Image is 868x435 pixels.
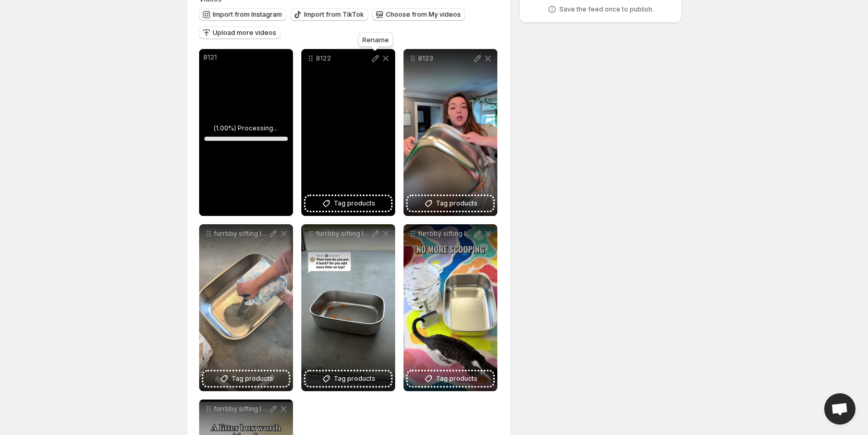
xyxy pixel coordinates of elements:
[304,10,364,19] span: Import from TikTok
[301,224,395,391] div: furrbby sifting litter box for regular clumping litter-3Tag products
[199,224,293,391] div: furrbby sifting litter box for regular clumping litter-4Tag products
[334,198,375,209] span: Tag products
[408,196,493,211] button: Tag products
[199,27,280,39] button: Upload more videos
[824,393,855,425] a: Open chat
[214,405,268,413] p: furrbby sifting litter box for regular clumping litter-2
[334,373,375,384] span: Tag products
[213,10,282,19] span: Import from Instagram
[386,10,461,19] span: Choose from My videos
[436,198,478,209] span: Tag products
[290,8,368,21] button: Import from TikTok
[408,371,493,386] button: Tag products
[214,229,268,238] p: furrbby sifting litter box for regular clumping litter-4
[213,29,276,37] span: Upload more videos
[316,229,370,238] p: furrbby sifting litter box for regular clumping litter-3
[404,49,497,216] div: 8123Tag products
[418,54,472,63] p: 8123
[231,373,273,384] span: Tag products
[436,373,478,384] span: Tag products
[316,54,370,63] p: 8122
[559,5,654,14] p: Save the feed once to publish.
[305,196,391,211] button: Tag products
[203,53,289,62] p: 8121
[372,8,465,21] button: Choose from My videos
[199,8,286,21] button: Import from Instagram
[203,371,289,386] button: Tag products
[404,224,497,391] div: furrbby sifting litter box for regular clumping litter-1Tag products
[305,371,391,386] button: Tag products
[418,229,472,238] p: furrbby sifting litter box for regular clumping litter-1
[199,49,293,216] div: 8121(1.00%) Processing...1%
[301,49,395,216] div: 8122Tag products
